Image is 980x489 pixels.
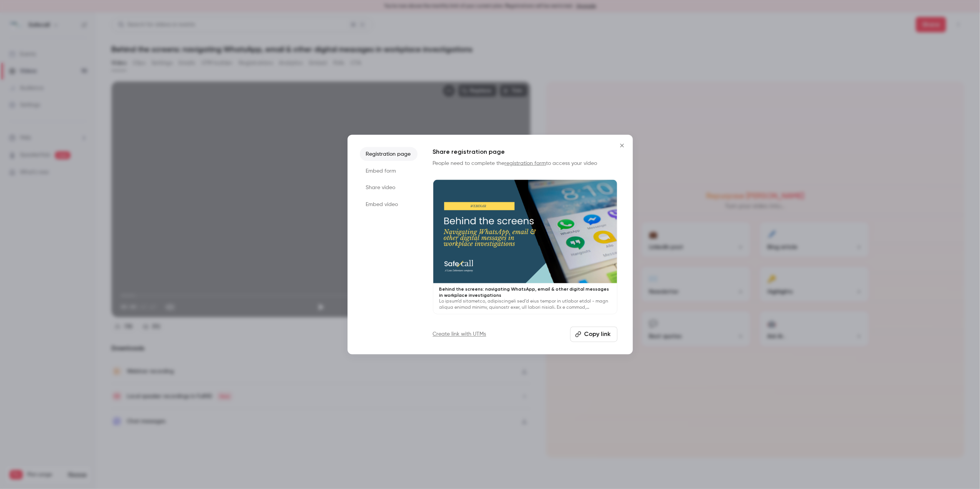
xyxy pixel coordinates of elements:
[360,164,418,178] li: Embed form
[433,180,617,314] a: Behind the screens: navigating WhatsApp, email & other digital messages in workplace investigatio...
[570,326,617,342] button: Copy link
[360,147,418,161] li: Registration page
[433,147,617,156] h1: Share registration page
[439,298,611,311] p: Lo ipsum’d sitametco, adipiscingeli sed’d eius tempor in utlabor etdol - magn aliqua enimad minim...
[433,160,617,167] p: People need to complete the to access your video
[614,138,630,153] button: Close
[433,330,486,338] a: Create link with UTMs
[439,286,611,298] p: Behind the screens: navigating WhatsApp, email & other digital messages in workplace investigations
[360,181,418,195] li: Share video
[505,161,546,166] a: registration form
[360,198,418,212] li: Embed video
